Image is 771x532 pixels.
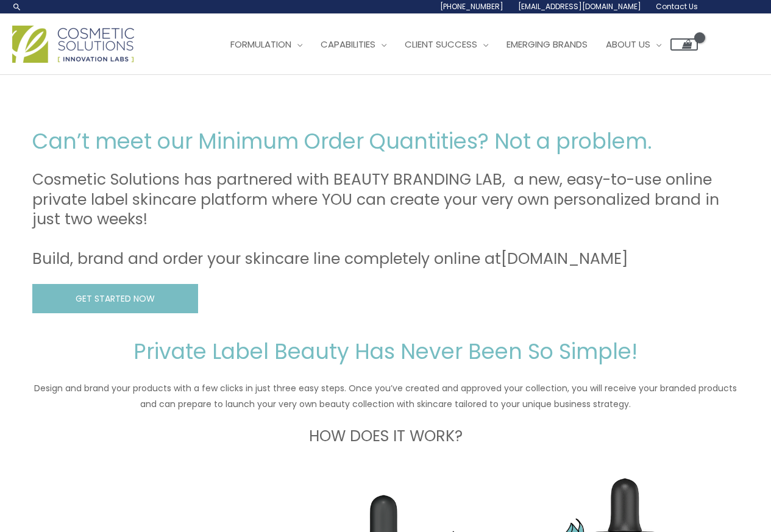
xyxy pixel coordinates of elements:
span: Client Success [405,38,477,51]
span: Formulation [230,38,291,51]
span: [PHONE_NUMBER] [440,1,503,12]
a: Emerging Brands [497,26,597,63]
a: Capabilities [311,26,396,63]
a: Search icon link [12,2,22,12]
a: Formulation [221,26,311,63]
a: [DOMAIN_NAME] [501,248,628,269]
span: Emerging Brands [506,38,588,51]
img: Cosmetic Solutions Logo [12,26,134,63]
span: [EMAIL_ADDRESS][DOMAIN_NAME] [518,1,641,12]
h3: Cosmetic Solutions has partnered with BEAUTY BRANDING LAB, a new, easy-to-use online private labe... [32,170,739,269]
span: Capabilities [321,38,375,51]
span: About Us [606,38,650,51]
a: View Shopping Cart, empty [670,38,698,51]
a: GET STARTED NOW [32,284,198,314]
nav: Site Navigation [212,26,698,63]
a: Client Success [396,26,497,63]
p: Design and brand your products with a few clicks in just three easy steps. Once you’ve created an... [32,380,739,412]
h3: HOW DOES IT WORK? [32,427,739,447]
h2: Can’t meet our Minimum Order Quantities? Not a problem. [32,127,739,155]
h2: Private Label Beauty Has Never Been So Simple! [32,338,739,366]
span: Contact Us [656,1,698,12]
a: About Us [597,26,670,63]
